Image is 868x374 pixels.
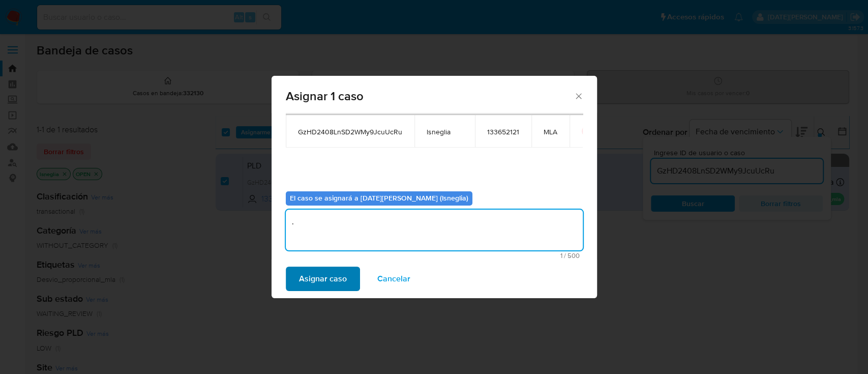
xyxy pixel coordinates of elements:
[290,193,468,203] b: El caso se asignará a [DATE][PERSON_NAME] (lsneglia)
[364,267,424,291] button: Cancelar
[299,268,347,290] span: Asignar caso
[272,76,597,298] div: assign-modal
[289,252,580,259] span: Máximo 500 caracteres
[582,125,594,137] button: icon-button
[298,127,402,136] span: GzHD2408LnSD2WMy9JcuUcRu
[427,127,463,136] span: lsneglia
[286,90,574,102] span: Asignar 1 caso
[286,210,583,250] textarea: .
[377,268,410,290] span: Cancelar
[487,127,519,136] span: 133652121
[544,127,557,136] span: MLA
[286,267,360,291] button: Asignar caso
[574,91,583,100] button: Cerrar ventana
